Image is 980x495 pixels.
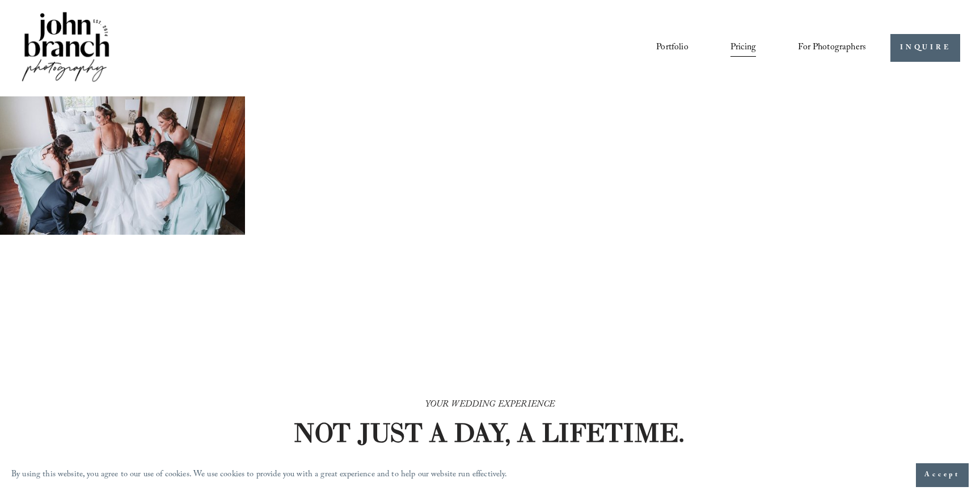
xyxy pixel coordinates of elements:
[798,39,866,58] a: folder dropdown
[798,39,866,57] span: For Photographers
[20,10,112,86] img: John Branch IV Photography
[924,469,960,481] span: Accept
[11,467,508,484] p: By using this website, you agree to our use of cookies. We use cookies to provide you with a grea...
[656,39,688,58] a: Portfolio
[890,34,960,62] a: INQUIRE
[730,39,756,58] a: Pricing
[425,397,555,413] em: YOUR WEDDING EXPERIENCE
[293,416,685,449] strong: NOT JUST A DAY, A LIFETIME.
[916,463,969,487] button: Accept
